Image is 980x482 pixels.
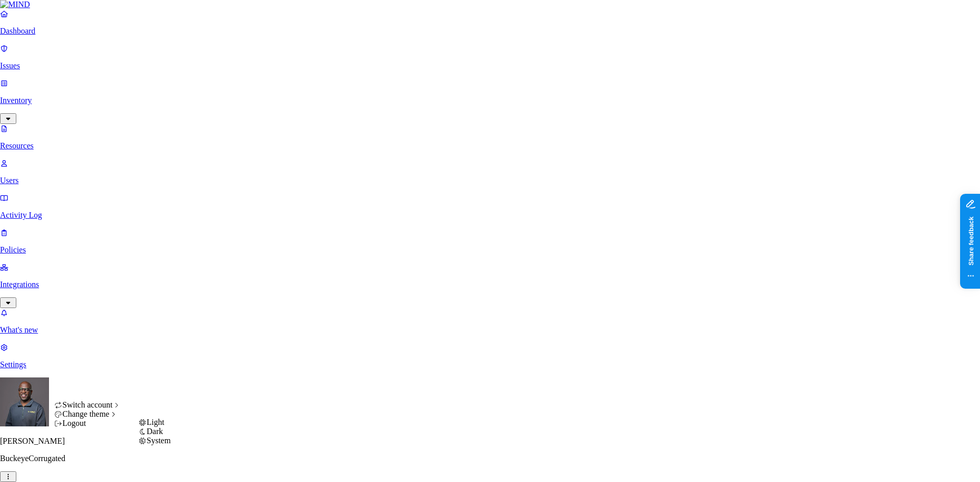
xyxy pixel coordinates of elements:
div: Logout [54,419,121,428]
span: Light [146,418,164,426]
span: Dark [146,427,163,436]
span: Change theme [62,410,109,418]
span: Switch account [62,400,112,409]
span: System [146,436,170,445]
